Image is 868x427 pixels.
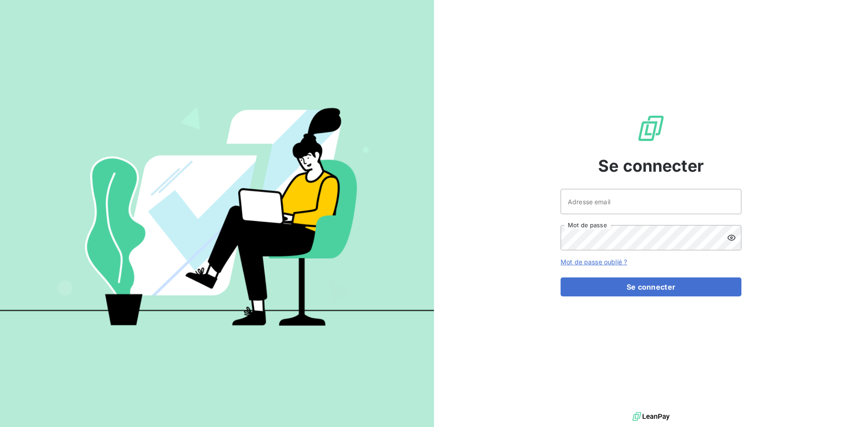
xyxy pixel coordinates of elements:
[632,410,670,423] img: logo
[561,258,627,266] a: Mot de passe oublié ?
[637,114,665,143] img: Logo LeanPay
[598,154,704,178] span: Se connecter
[561,277,741,296] button: Se connecter
[561,189,741,214] input: placeholder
